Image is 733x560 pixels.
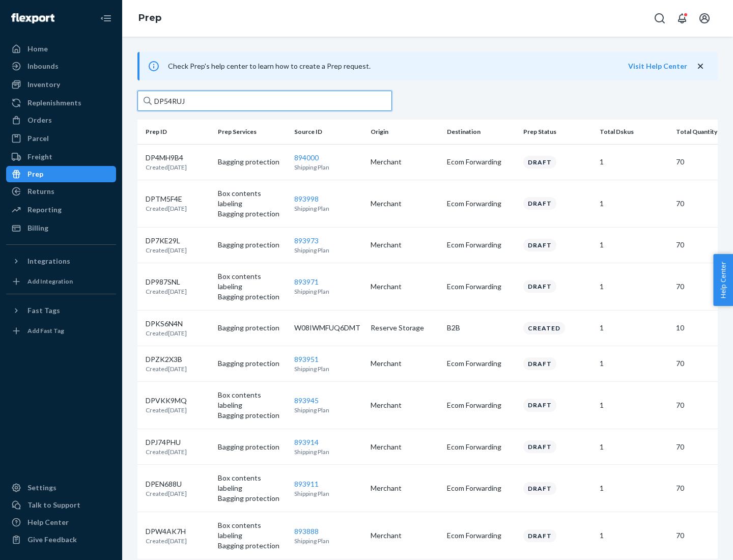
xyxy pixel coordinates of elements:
p: Ecom Forwarding [447,530,515,541]
div: Give Feedback [27,535,77,545]
button: Close Navigation [96,8,116,29]
p: Created [DATE] [146,447,187,456]
p: Ecom Forwarding [447,442,515,452]
p: 1 [600,199,668,209]
th: Prep ID [137,120,214,144]
a: Reporting [6,202,116,218]
p: Box contents labeling [218,390,286,410]
a: Inbounds [6,58,116,74]
button: close [695,61,706,72]
button: Integrations [6,253,116,269]
button: Give Feedback [6,531,116,548]
p: Bagging protection [218,323,286,333]
p: Ecom Forwarding [447,282,515,292]
a: 893998 [294,194,319,203]
a: Help Center [6,514,116,530]
p: Merchant [371,282,439,292]
button: Help Center [713,254,733,306]
div: Talk to Support [27,500,80,510]
p: Bagging protection [218,157,286,167]
div: Integrations [27,256,70,266]
p: Ecom Forwarding [447,358,515,369]
div: Orders [27,115,52,125]
button: Open account menu [694,8,715,29]
p: DPTM5F4E [146,194,187,204]
p: Merchant [371,442,439,452]
p: 1 [600,157,668,167]
div: Draft [523,399,556,411]
div: Draft [523,482,556,495]
a: Settings [6,480,116,496]
p: 1 [600,483,668,493]
div: Add Fast Tag [27,326,64,335]
a: Add Integration [6,273,116,290]
a: 893971 [294,277,319,286]
div: Draft [523,280,556,293]
p: Box contents labeling [218,188,286,209]
p: Created [DATE] [146,489,187,498]
p: Shipping Plan [294,204,362,213]
p: Bagging protection [218,442,286,452]
div: Created [523,322,565,334]
div: Freight [27,152,52,162]
a: Returns [6,183,116,200]
div: Help Center [27,517,69,527]
th: Prep Services [214,120,290,144]
p: Merchant [371,199,439,209]
a: 893973 [294,236,319,245]
p: Created [DATE] [146,163,187,172]
div: Draft [523,156,556,169]
a: Parcel [6,130,116,147]
a: 894000 [294,153,319,162]
button: Visit Help Center [628,61,687,71]
div: Draft [523,239,556,251]
p: Created [DATE] [146,406,187,414]
p: Merchant [371,530,439,541]
div: Billing [27,223,48,233]
p: Created [DATE] [146,287,187,296]
div: Settings [27,483,57,493]
a: Add Fast Tag [6,323,116,339]
p: Shipping Plan [294,365,362,373]
p: 1 [600,400,668,410]
p: Box contents labeling [218,473,286,493]
span: Check Prep's help center to learn how to create a Prep request. [168,62,371,70]
p: Created [DATE] [146,365,187,373]
div: Draft [523,440,556,453]
button: Open Search Box [650,8,670,29]
div: Replenishments [27,98,81,108]
p: Shipping Plan [294,287,362,296]
button: Fast Tags [6,302,116,319]
div: Returns [27,186,54,197]
a: Prep [138,12,161,23]
th: Total Dskus [596,120,672,144]
p: Shipping Plan [294,537,362,545]
div: Draft [523,197,556,210]
div: Home [27,44,48,54]
a: Talk to Support [6,497,116,513]
p: Shipping Plan [294,163,362,172]
a: Replenishments [6,95,116,111]
div: Inventory [27,79,60,90]
input: Search prep jobs [137,91,392,111]
th: Source ID [290,120,366,144]
div: Draft [523,529,556,542]
p: 1 [600,358,668,369]
p: Created [DATE] [146,204,187,213]
p: Merchant [371,483,439,493]
p: Bagging protection [218,410,286,421]
p: Merchant [371,157,439,167]
a: Inventory [6,76,116,93]
p: Bagging protection [218,493,286,503]
p: Created [DATE] [146,537,187,545]
p: Ecom Forwarding [447,483,515,493]
div: Inbounds [27,61,59,71]
a: 893911 [294,480,319,488]
img: Flexport logo [11,13,54,23]
p: Box contents labeling [218,271,286,292]
a: Orders [6,112,116,128]
p: DPJ74PHU [146,437,187,447]
p: Merchant [371,400,439,410]
a: 893888 [294,527,319,536]
p: W08IWMFUQ6DMT [294,323,362,333]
